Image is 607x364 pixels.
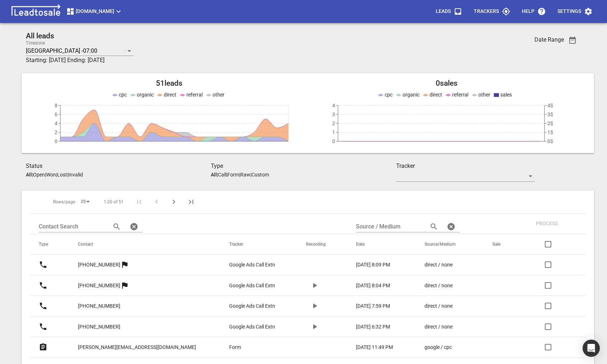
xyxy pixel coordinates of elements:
[78,339,196,356] a: [PERSON_NAME][EMAIL_ADDRESS][DOMAIN_NAME]
[229,323,277,331] a: Google Ads Call Extn
[186,92,203,98] span: referral
[425,302,453,310] p: direct / none
[332,129,335,135] tspan: 1
[474,8,499,15] p: Trackers
[436,8,451,15] p: Leads
[347,234,416,255] th: Date
[425,302,464,310] a: direct / none
[26,172,32,178] aside: All
[547,129,553,135] tspan: 1$
[39,260,47,269] svg: Call
[425,323,453,331] p: direct / none
[297,234,347,255] th: Recording
[332,112,335,117] tspan: 3
[416,234,484,255] th: Source/Medium
[55,120,57,126] tspan: 4
[78,323,120,331] p: [PHONE_NUMBER]
[211,162,396,170] h3: Type
[452,92,468,98] span: referral
[78,297,120,315] a: [PHONE_NUMBER]
[229,302,277,310] a: Google Ads Call Extn
[120,281,129,290] svg: More than one lead from this user
[500,92,512,98] span: sales
[57,172,67,178] p: Lost
[66,7,123,16] span: [DOMAIN_NAME]
[56,172,57,178] span: |
[557,8,581,15] p: Settings
[55,129,57,135] tspan: 2
[534,36,564,43] h3: Date Range
[229,344,277,351] a: Form
[425,261,453,269] p: direct / none
[78,344,196,351] p: [PERSON_NAME][EMAIL_ADDRESS][DOMAIN_NAME]
[356,282,390,289] p: [DATE] 8:04 PM
[63,4,126,19] button: [DOMAIN_NAME]
[26,41,45,45] label: Timezone
[55,138,57,144] tspan: 0
[119,92,127,98] span: cpc
[425,344,464,351] a: google / cpc
[32,172,33,178] span: |
[78,197,92,207] div: 20
[78,261,120,269] p: [PHONE_NUMBER]
[332,103,335,108] tspan: 4
[332,120,335,126] tspan: 2
[165,193,182,211] button: Next Page
[484,234,522,255] th: Sale
[227,172,239,178] p: Form
[218,172,226,178] p: Call
[250,172,251,178] span: |
[26,162,211,170] h3: Status
[425,282,464,289] a: direct / none
[332,138,335,144] tspan: 0
[356,344,393,351] p: [DATE] 11:49 PM
[30,234,69,255] th: Type
[229,261,275,269] p: Google Ads Call Extn
[229,282,277,289] a: Google Ads Call Extn
[356,302,396,310] a: [DATE] 7:59 PM
[356,323,390,331] p: [DATE] 6:32 PM
[356,282,396,289] a: [DATE] 8:04 PM
[78,282,120,289] p: [PHONE_NUMBER]
[251,172,269,178] p: Custom
[68,172,83,178] p: Invalid
[213,92,224,98] span: other
[522,8,534,15] p: Help
[33,172,45,178] p: Open
[9,4,63,19] img: logo
[425,344,452,351] p: google / cpc
[425,282,453,289] p: direct / none
[26,56,488,65] h3: Starting: [DATE] Ending: [DATE]
[120,260,129,269] svg: More than one lead from this user
[26,32,488,41] h2: All leads
[229,323,275,331] p: Google Ads Call Extn
[78,318,120,336] a: [PHONE_NUMBER]
[78,277,120,294] a: [PHONE_NUMBER]
[69,234,221,255] th: Contact
[547,138,553,144] tspan: 0$
[425,261,464,269] a: direct / none
[356,323,396,331] a: [DATE] 6:32 PM
[53,199,75,205] span: Rows/page
[385,92,393,98] span: cpc
[78,256,120,274] a: [PHONE_NUMBER]
[547,120,553,126] tspan: 2$
[30,79,308,88] h2: 51 leads
[564,32,581,49] button: Date Range
[67,172,68,178] span: |
[547,112,553,117] tspan: 3$
[55,103,57,108] tspan: 8
[356,302,390,310] p: [DATE] 7:59 PM
[217,172,218,178] span: |
[26,47,97,55] p: [GEOGRAPHIC_DATA] -07:00
[425,323,464,331] a: direct / none
[229,282,275,289] p: Google Ads Call Extn
[229,344,241,351] p: Form
[239,172,240,178] span: |
[226,172,227,178] span: |
[356,344,396,351] a: [DATE] 11:49 PM
[78,302,120,310] p: [PHONE_NUMBER]
[308,79,585,88] h2: 0 sales
[356,261,396,269] a: [DATE] 8:09 PM
[430,92,442,98] span: direct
